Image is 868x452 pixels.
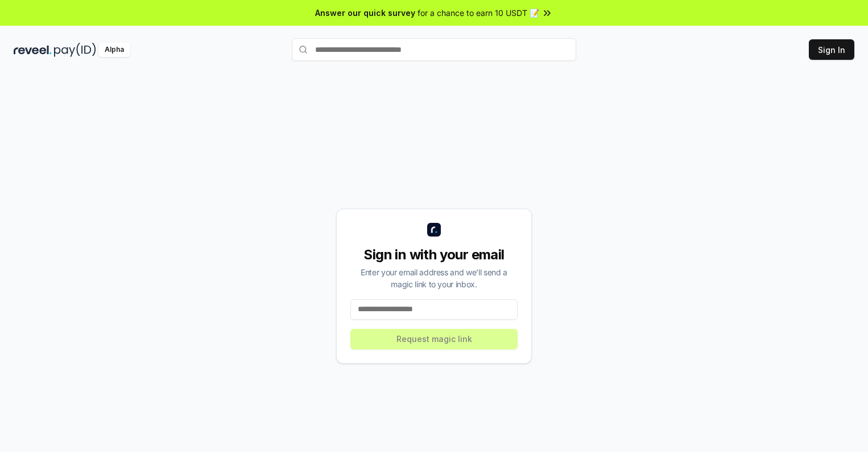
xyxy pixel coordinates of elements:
[418,7,539,19] span: for a chance to earn 10 USDT 📝
[315,7,415,19] span: Answer our quick survey
[809,39,854,60] button: Sign In
[427,223,441,237] img: logo_small
[54,43,96,57] img: pay_id
[350,246,518,264] div: Sign in with your email
[350,266,518,290] div: Enter your email address and we’ll send a magic link to your inbox.
[14,43,52,57] img: reveel_dark
[98,43,130,57] div: Alpha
